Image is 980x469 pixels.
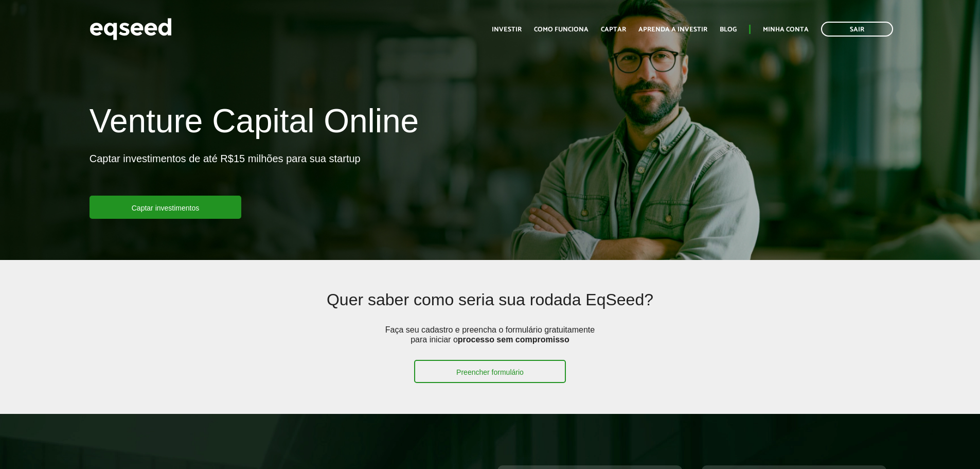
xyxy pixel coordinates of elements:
[821,22,893,37] a: Sair
[458,335,569,344] strong: processo sem compromisso
[534,26,589,33] a: Como funciona
[763,26,809,33] a: Minha conta
[90,152,361,196] p: Captar investimentos de até R$15 milhões para sua startup
[720,26,737,33] a: Blog
[601,26,626,33] a: Captar
[382,325,598,360] p: Faça seu cadastro e preencha o formulário gratuitamente para iniciar o
[638,26,707,33] a: Aprenda a investir
[414,360,566,383] a: Preencher formulário
[492,26,522,33] a: Investir
[90,196,242,219] a: Captar investimentos
[90,15,172,43] img: EqSeed
[171,291,809,324] h2: Quer saber como seria sua rodada EqSeed?
[90,103,419,144] h1: Venture Capital Online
